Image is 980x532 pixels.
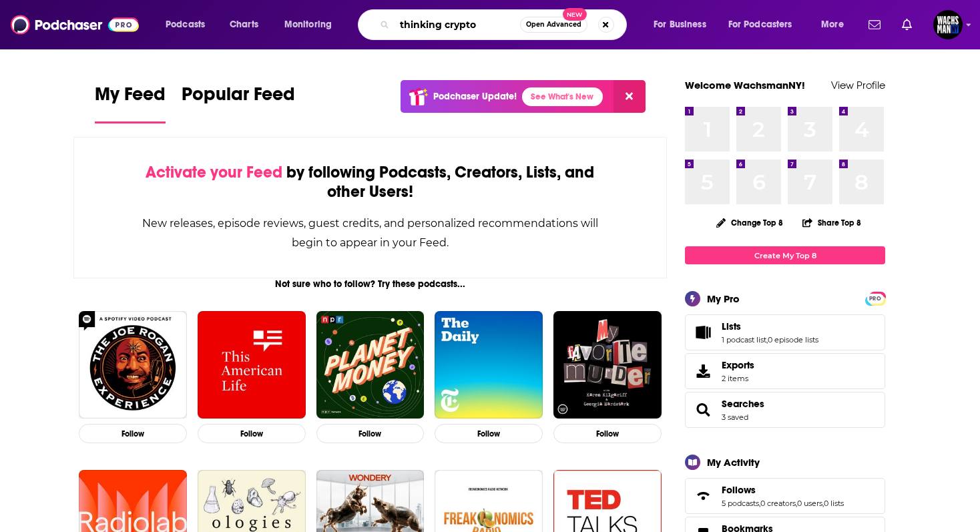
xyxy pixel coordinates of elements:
[707,456,760,469] div: My Activity
[760,499,796,508] a: 0 creators
[802,210,862,236] button: Share Top 8
[198,311,306,419] img: This American Life
[553,311,662,419] img: My Favorite Murder with Karen Kilgariff and Georgia Hardstark
[141,214,599,252] div: New releases, episode reviews, guest credits, and personalized recommendations will begin to appe...
[722,320,818,332] a: Lists
[166,15,205,34] span: Podcasts
[685,353,885,389] a: Exports
[722,499,759,508] a: 5 podcasts
[141,163,599,202] div: by following Podcasts, Creators, Lists, and other Users!
[435,424,543,443] button: Follow
[221,14,266,35] a: Charts
[79,311,187,419] img: The Joe Rogan Experience
[722,484,844,496] a: Follows
[722,413,748,422] a: 3 saved
[759,499,760,508] span: ,
[316,424,425,443] button: Follow
[933,10,963,39] img: User Profile
[867,293,883,303] a: PRO
[95,83,166,123] a: My Feed
[822,499,824,508] span: ,
[821,15,844,34] span: More
[722,359,754,371] span: Exports
[707,292,740,305] div: My Pro
[146,162,282,182] span: Activate your Feed
[690,362,716,380] span: Exports
[644,14,723,35] button: open menu
[708,214,791,231] button: Change Top 8
[685,392,885,428] span: Searches
[563,8,587,21] span: New
[722,398,764,410] a: Searches
[722,335,766,344] a: 1 podcast list
[863,13,886,36] a: Show notifications dropdown
[198,424,306,443] button: Follow
[831,79,885,91] a: View Profile
[728,15,792,34] span: For Podcasters
[316,311,425,419] img: Planet Money
[768,335,818,344] a: 0 episode lists
[722,320,741,332] span: Lists
[526,21,581,28] span: Open Advanced
[230,15,258,34] span: Charts
[275,14,349,35] button: open menu
[685,246,885,264] a: Create My Top 8
[520,17,587,33] button: Open AdvancedNew
[435,311,543,419] img: The Daily
[553,424,662,443] button: Follow
[284,15,332,34] span: Monitoring
[182,83,295,113] span: Popular Feed
[766,335,768,344] span: ,
[897,13,917,36] a: Show notifications dropdown
[690,401,716,419] a: Searches
[867,294,883,304] span: PRO
[690,487,716,505] a: Follows
[433,91,517,102] p: Podchaser Update!
[812,14,861,35] button: open menu
[395,14,520,35] input: Search podcasts, credits, & more...
[73,278,667,290] div: Not sure who to follow? Try these podcasts...
[522,87,603,106] a: See What's New
[685,79,805,91] a: Welcome WachsmanNY!
[690,323,716,342] a: Lists
[79,424,187,443] button: Follow
[371,9,640,40] div: Search podcasts, credits, & more...
[796,499,797,508] span: ,
[933,10,963,39] span: Logged in as WachsmanNY
[824,499,844,508] a: 0 lists
[95,83,166,113] span: My Feed
[722,484,756,496] span: Follows
[722,374,754,383] span: 2 items
[156,14,222,35] button: open menu
[720,14,812,35] button: open menu
[11,12,139,37] img: Podchaser - Follow, Share and Rate Podcasts
[654,15,706,34] span: For Business
[685,478,885,514] span: Follows
[797,499,822,508] a: 0 users
[182,83,295,123] a: Popular Feed
[933,10,963,39] button: Show profile menu
[685,314,885,350] span: Lists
